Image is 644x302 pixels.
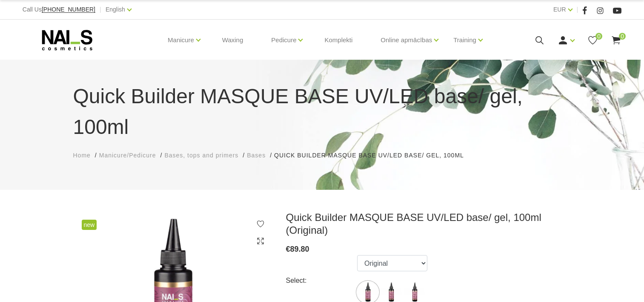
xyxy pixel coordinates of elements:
[553,4,566,15] a: EUR
[73,81,571,142] h1: Quick Builder MASQUE BASE UV/LED base/ gel, 100ml
[42,6,95,13] span: [PHONE_NUMBER]
[587,35,598,46] a: 0
[274,151,472,160] li: Quick Builder MASQUE BASE UV/LED base/ gel, 100ml
[42,6,95,13] a: [PHONE_NUMBER]
[611,35,621,46] a: 0
[381,23,432,57] a: Online apmācības
[595,33,602,40] span: 0
[286,274,358,287] div: Select:
[453,23,476,57] a: Training
[290,245,309,253] span: 89.80
[82,220,97,230] span: new
[164,152,238,159] span: Bases, tops and primers
[23,4,95,15] div: Call Us
[247,152,266,159] span: Bases
[247,151,266,160] a: Bases
[73,152,91,159] span: Home
[106,4,125,15] a: English
[99,151,156,160] a: Manicure/Pedicure
[318,20,359,61] a: Komplekti
[271,23,296,57] a: Pedicure
[286,211,571,237] h3: Quick Builder MASQUE BASE UV/LED base/ gel, 100ml (Original)
[100,4,101,15] span: |
[99,152,156,159] span: Manicure/Pedicure
[619,33,626,40] span: 0
[286,245,290,253] span: €
[215,20,250,61] a: Waxing
[577,4,578,15] span: |
[164,151,238,160] a: Bases, tops and primers
[168,23,194,57] a: Manicure
[73,151,91,160] a: Home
